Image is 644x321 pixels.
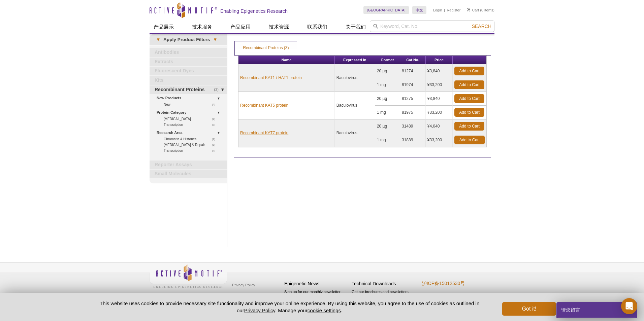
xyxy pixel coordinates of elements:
td: 1 mg [375,106,400,119]
a: Kits [150,76,227,85]
a: (1)[MEDICAL_DATA] [164,116,219,122]
a: (2)Chromatin & Histones [164,136,219,142]
td: 81275 [400,92,426,106]
a: Terms & Conditions [230,290,266,300]
h4: Epigenetic News [284,281,348,287]
a: (3)Recombinant Proteins [150,85,227,94]
td: 31889 [400,133,426,147]
button: cookie settings [308,308,341,313]
td: Baculovirus [335,64,375,92]
a: (1)[MEDICAL_DATA] & Repair [164,142,219,148]
a: Recombinant KAT5 protein [240,102,288,108]
span: (1) [212,148,219,153]
td: 20 µg [375,92,400,106]
td: ¥33,200 [426,133,453,147]
a: Protein Category [157,109,223,116]
th: Cat No. [400,56,426,64]
a: Extracts [150,58,227,66]
td: 81974 [400,78,426,92]
td: 20 µg [375,119,400,133]
th: Expressed In [335,56,375,64]
span: (1) [212,142,219,148]
span: ▾ [153,37,163,43]
td: 31489 [400,119,426,133]
a: Login [433,8,442,12]
th: Price [426,56,453,64]
a: Recombinant Proteins (3) [235,41,297,55]
div: Open Intercom Messenger [621,298,637,314]
td: Baculovirus [335,119,375,147]
a: Small Molecules [150,170,227,178]
a: 中文 [412,6,426,14]
td: ¥3,840 [426,64,453,78]
td: ¥4,040 [426,119,453,133]
span: (1) [212,116,219,122]
td: 81274 [400,64,426,78]
a: (1)Transcription [164,122,219,128]
a: 关于我们 [342,21,370,33]
button: Search [470,23,493,29]
li: (0 items) [467,6,494,14]
a: Reporter Assays [150,160,227,169]
td: ¥3,840 [426,92,453,106]
a: Add to Cart [454,80,484,89]
input: Keyword, Cat. No. [370,21,494,32]
a: Fluorescent Dyes [150,67,227,75]
a: Recombinant KAT7 protein [240,130,288,136]
a: Add to Cart [454,136,485,144]
a: Add to Cart [454,122,484,131]
th: Name [238,56,335,64]
a: 联系我们 [303,21,331,33]
img: Your Cart [467,8,470,11]
td: 20 µg [375,64,400,78]
p: Sign up for our monthly newsletter highlighting recent publications in the field of epigenetics. [284,289,348,312]
a: 产品应用 [226,21,255,33]
a: ▾Apply Product Filters▾ [150,34,227,45]
li: | [444,6,445,14]
td: ¥33,200 [426,78,453,92]
span: (2) [212,136,219,142]
a: (1)Transcription [164,148,219,153]
a: Add to Cart [454,67,484,75]
a: New Products [157,95,223,102]
a: (2)New [164,102,219,107]
a: 技术资源 [265,21,293,33]
span: (2) [212,102,219,107]
a: 沪ICP备15012530号 [422,281,465,286]
span: Search [472,24,491,29]
a: Add to Cart [454,108,484,117]
a: Recombinant KAT1 / HAT1 protein [240,75,302,81]
a: 技术服务 [188,21,216,33]
td: 1 mg [375,133,400,147]
a: [GEOGRAPHIC_DATA] [363,6,409,14]
span: (1) [212,122,219,128]
h2: Enabling Epigenetics Research [220,8,288,14]
a: Antibodies [150,48,227,57]
a: 产品展示 [150,21,178,33]
a: Privacy Policy [244,308,275,313]
a: Register [447,8,460,12]
td: 81975 [400,106,426,119]
img: Active Motif, [150,262,227,290]
span: ▾ [210,37,220,43]
td: 1 mg [375,78,400,92]
p: This website uses cookies to provide necessary site functionality and improve your online experie... [88,300,491,314]
span: 请您留言 [560,302,580,318]
button: Got it! [502,302,556,316]
th: Format [375,56,400,64]
a: Cart [467,8,479,12]
td: Baculovirus [335,92,375,119]
a: Privacy Policy [230,280,257,290]
h4: Technical Downloads [352,281,416,287]
p: Get our brochures and newsletters, or request them by mail. [352,289,416,306]
td: ¥33,200 [426,106,453,119]
span: (3) [214,85,222,94]
a: Add to Cart [454,94,484,103]
a: Research Area [157,129,223,136]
